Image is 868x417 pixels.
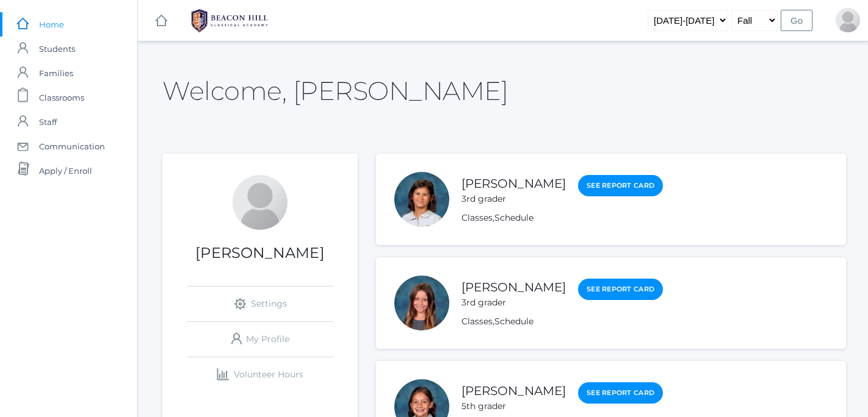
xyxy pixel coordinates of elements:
[461,212,493,223] a: Classes
[461,212,663,224] div: ,
[461,193,566,205] div: 3rd grader
[461,296,566,309] div: 3rd grader
[461,176,566,191] a: [PERSON_NAME]
[187,357,333,392] a: Volunteer Hours
[578,175,663,196] a: See Report Card
[578,279,663,300] a: See Report Card
[394,276,449,330] div: Evangeline Ewing
[39,85,84,110] span: Classrooms
[461,315,663,328] div: ,
[187,322,333,357] a: My Profile
[39,134,105,159] span: Communication
[494,212,533,223] a: Schedule
[578,382,663,404] a: See Report Card
[39,61,73,85] span: Families
[162,245,358,261] h1: [PERSON_NAME]
[162,77,508,105] h2: Welcome, [PERSON_NAME]
[461,400,566,413] div: 5th grader
[39,110,57,134] span: Staff
[461,280,566,294] a: [PERSON_NAME]
[39,12,64,37] span: Home
[494,316,533,327] a: Schedule
[461,383,566,398] a: [PERSON_NAME]
[39,37,75,61] span: Students
[39,159,92,183] span: Apply / Enroll
[233,175,288,230] div: Laura Ewing
[184,5,275,36] img: 1_BHCALogos-05.png
[394,172,449,227] div: Adella Ewing
[836,8,860,32] div: Laura Ewing
[461,316,493,327] a: Classes
[187,287,333,321] a: Settings
[781,10,812,31] input: Go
